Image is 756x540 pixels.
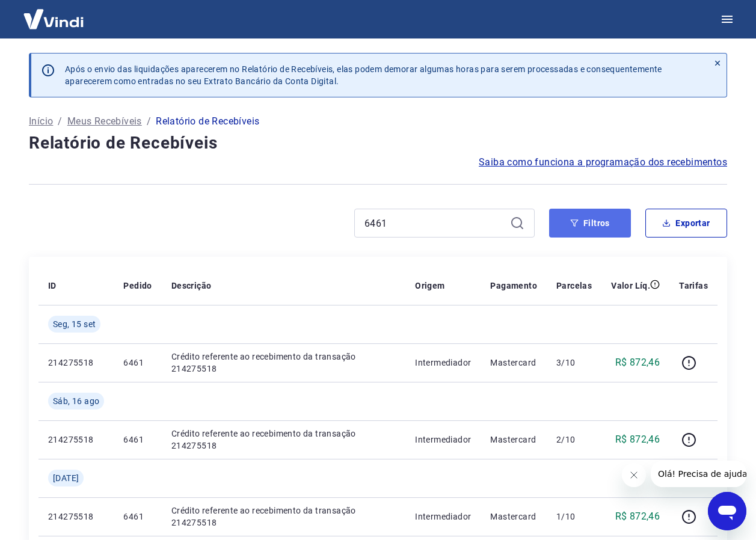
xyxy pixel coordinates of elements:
span: Seg, 15 set [53,318,96,330]
p: Parcelas [556,280,592,292]
p: Intermediador [415,357,471,369]
p: Intermediador [415,434,471,446]
iframe: Botão para abrir a janela de mensagens [708,492,746,530]
p: Relatório de Recebíveis [156,114,259,129]
img: Vindi [14,1,93,37]
p: Pedido [123,280,152,292]
a: Saiba como funciona a programação dos recebimentos [479,155,727,170]
span: Sáb, 16 ago [53,395,99,407]
p: 1/10 [556,511,592,523]
a: Meus Recebíveis [67,114,142,129]
p: 214275518 [48,357,104,369]
span: [DATE] [53,472,79,484]
p: 3/10 [556,357,592,369]
p: Crédito referente ao recebimento da transação 214275518 [171,505,396,529]
input: Busque pelo número do pedido [364,214,505,232]
p: 2/10 [556,434,592,446]
p: 6461 [123,357,152,369]
p: Mastercard [490,434,537,446]
p: Mastercard [490,511,537,523]
button: Filtros [549,209,631,238]
p: 214275518 [48,511,104,523]
p: R$ 872,46 [615,509,660,524]
button: Exportar [645,209,727,238]
p: R$ 872,46 [615,355,660,370]
p: R$ 872,46 [615,432,660,447]
p: Valor Líq. [611,280,650,292]
iframe: Mensagem da empresa [651,461,746,487]
p: ID [48,280,57,292]
p: Crédito referente ao recebimento da transação 214275518 [171,428,396,452]
p: Intermediador [415,511,471,523]
p: Origem [415,280,444,292]
p: Descrição [171,280,212,292]
p: / [58,114,62,129]
iframe: Fechar mensagem [622,463,646,487]
p: 6461 [123,434,152,446]
span: Olá! Precisa de ajuda? [7,8,101,18]
p: 214275518 [48,434,104,446]
h4: Relatório de Recebíveis [29,131,727,155]
p: Tarifas [679,280,708,292]
p: Mastercard [490,357,537,369]
p: / [147,114,151,129]
p: 6461 [123,511,152,523]
p: Após o envio das liquidações aparecerem no Relatório de Recebíveis, elas podem demorar algumas ho... [65,63,699,87]
a: Início [29,114,53,129]
p: Pagamento [490,280,537,292]
p: Crédito referente ao recebimento da transação 214275518 [171,351,396,375]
